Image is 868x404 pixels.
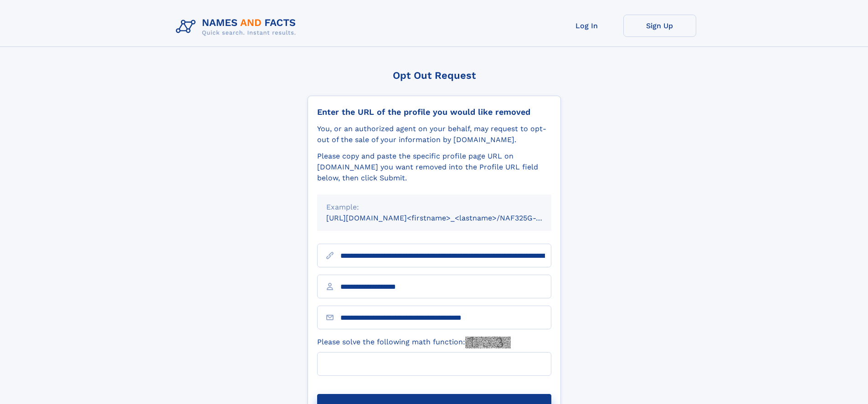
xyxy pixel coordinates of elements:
[317,151,551,184] div: Please copy and paste the specific profile page URL on [DOMAIN_NAME] you want removed into the Pr...
[172,15,303,39] img: Logo Names and Facts
[317,123,551,145] div: You, or an authorized agent on your behalf, may request to opt-out of the sale of your informatio...
[550,15,623,37] a: Log In
[317,107,551,117] div: Enter the URL of the profile you would like removed
[317,337,511,348] label: Please solve the following math function:
[326,214,569,222] small: [URL][DOMAIN_NAME]<firstname>_<lastname>/NAF325G-xxxxxxxx
[623,15,696,37] a: Sign Up
[308,70,561,81] div: Opt Out Request
[326,202,542,213] div: Example:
